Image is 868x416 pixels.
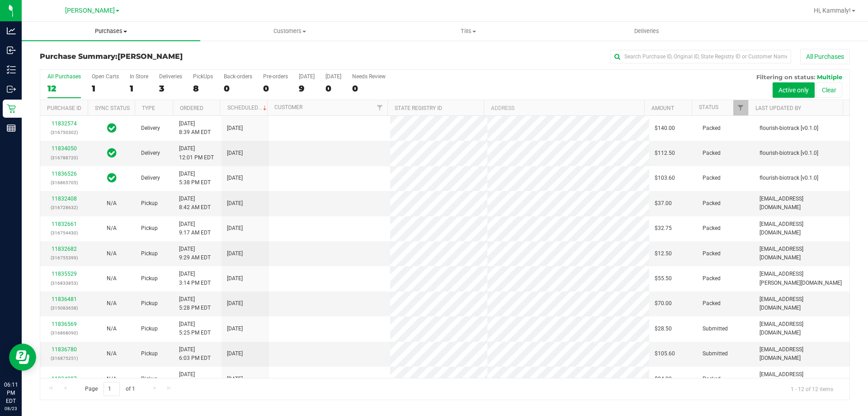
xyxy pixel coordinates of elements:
div: 0 [224,83,252,94]
a: Deliveries [557,22,736,41]
span: Purchases [22,27,200,35]
span: $105.60 [655,349,675,358]
div: Open Carts [92,73,119,80]
inline-svg: Inbound [7,46,16,55]
p: 06:11 PM EDT [4,381,18,405]
button: N/A [107,325,117,333]
inline-svg: Reports [7,124,16,133]
span: [DATE] 8:42 AM EDT [179,195,211,212]
button: N/A [107,375,117,383]
span: [DATE] [227,149,243,158]
p: (316755399) [46,253,82,262]
span: [DATE] [227,274,243,283]
a: Sync Status [95,105,130,111]
a: State Registry ID [395,105,442,111]
iframe: Resource center [9,344,36,371]
div: 0 [263,83,288,94]
span: Pickup [141,325,158,333]
span: flourish-biotrack [v0.1.0] [759,149,818,158]
span: Packed [703,224,721,233]
span: Submitted [703,325,728,333]
span: Packed [703,299,721,308]
span: $37.00 [655,199,672,208]
span: $112.50 [655,149,675,158]
div: 8 [193,83,213,94]
p: (316754430) [46,229,82,237]
p: (316868090) [46,329,82,337]
a: Type [142,105,155,111]
span: [EMAIL_ADDRESS][DOMAIN_NAME] [759,370,844,387]
span: flourish-biotrack [v0.1.0] [759,174,818,182]
a: 11832682 [52,246,77,252]
p: 08/23 [4,405,18,412]
a: Last Updated By [755,105,801,111]
inline-svg: Retail [7,104,16,113]
span: [EMAIL_ADDRESS][DOMAIN_NAME] [759,245,844,262]
span: [DATE] [227,299,243,308]
span: [EMAIL_ADDRESS][DOMAIN_NAME] [759,345,844,363]
p: (316728632) [46,203,82,212]
span: $12.50 [655,249,672,258]
a: Filter [733,100,748,115]
span: [EMAIL_ADDRESS][DOMAIN_NAME] [759,195,844,212]
button: Clear [816,82,842,98]
div: Deliveries [159,73,182,80]
h3: Purchase Summary: [40,53,310,61]
a: Customer [274,104,302,110]
inline-svg: Inventory [7,65,16,74]
div: Needs Review [352,73,386,80]
a: 11836481 [52,296,77,302]
button: N/A [107,224,117,233]
span: [DATE] [227,199,243,208]
div: 1 [92,83,119,94]
button: N/A [107,199,117,208]
span: In Sync [107,147,117,159]
span: Pickup [141,375,158,383]
p: (316875251) [46,354,82,363]
span: Deliveries [622,27,671,35]
span: Not Applicable [107,250,117,257]
span: [DATE] [227,325,243,333]
span: Packed [703,124,721,133]
span: [EMAIL_ADDRESS][DOMAIN_NAME] [759,295,844,312]
p: (316833853) [46,279,82,287]
div: In Store [130,73,148,80]
span: Pickup [141,199,158,208]
span: [DATE] [227,375,243,383]
span: [DATE] 5:25 PM EDT [179,320,211,337]
a: 11832661 [52,221,77,227]
span: [PERSON_NAME] [65,7,115,14]
span: Submitted [703,349,728,358]
a: Scheduled [227,105,269,111]
a: 11832408 [52,196,77,202]
span: $70.00 [655,299,672,308]
span: Not Applicable [107,325,117,332]
span: Not Applicable [107,376,117,382]
span: Pickup [141,274,158,283]
span: [PERSON_NAME] [118,52,183,61]
span: $84.00 [655,375,672,383]
button: N/A [107,349,117,358]
button: N/A [107,299,117,308]
span: [DATE] 2:26 PM EDT [179,370,211,387]
div: 9 [299,83,315,94]
span: [EMAIL_ADDRESS][PERSON_NAME][DOMAIN_NAME] [759,270,844,287]
span: $28.50 [655,325,672,333]
a: 11832574 [52,120,77,127]
inline-svg: Outbound [7,85,16,94]
div: [DATE] [325,73,341,80]
a: Purchases [22,22,200,41]
span: [DATE] [227,174,243,182]
span: $140.00 [655,124,675,133]
span: Multiple [817,73,842,81]
span: Packed [703,274,721,283]
span: In Sync [107,122,117,134]
a: 11834987 [52,376,77,382]
span: [DATE] 12:01 PM EDT [179,144,214,162]
p: (316865705) [46,178,82,187]
span: Packed [703,174,721,182]
div: 3 [159,83,182,94]
span: Not Applicable [107,225,117,231]
inline-svg: Analytics [7,26,16,35]
span: Hi, Kammaly! [814,7,851,14]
